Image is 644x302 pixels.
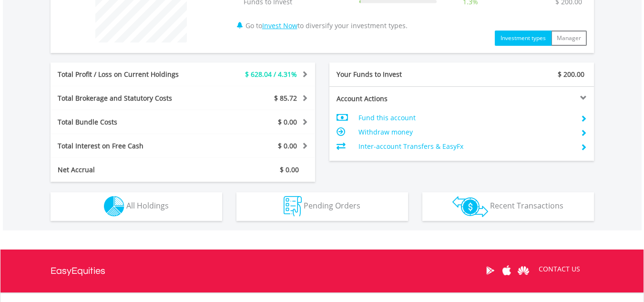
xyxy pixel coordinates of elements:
span: $ 0.00 [278,117,297,126]
div: Account Actions [329,94,462,104]
div: Total Profit / Loss on Current Holdings [51,70,205,79]
button: Investment types [495,31,552,46]
div: Total Brokerage and Statutory Costs [51,94,205,103]
button: Pending Orders [236,192,408,221]
a: Apple [499,256,515,285]
span: $ 85.72 [274,94,297,103]
span: $ 0.00 [280,165,299,174]
div: Total Interest on Free Cash [51,141,205,151]
span: $ 0.00 [278,141,297,150]
span: $ 628.04 / 4.31% [245,70,297,79]
a: CONTACT US [532,256,587,282]
a: Invest Now [262,21,297,30]
button: Recent Transactions [422,192,594,221]
a: Google Play [482,256,499,285]
span: All Holdings [126,200,169,211]
a: EasyEquities [51,250,105,292]
td: Withdraw money [358,125,572,139]
a: Huawei [515,256,532,285]
div: Net Accrual [51,165,205,175]
span: Recent Transactions [490,200,563,211]
button: All Holdings [51,192,222,221]
td: Inter-account Transfers & EasyFx [358,139,572,154]
img: pending_instructions-wht.png [284,196,302,217]
img: transactions-zar-wht.png [452,196,488,217]
div: Total Bundle Costs [51,117,205,127]
img: holdings-wht.png [104,196,124,217]
td: Fund this account [358,111,572,125]
span: $ 200.00 [558,70,584,79]
button: Manager [551,31,587,46]
span: Pending Orders [304,200,360,211]
div: Your Funds to Invest [329,70,462,79]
